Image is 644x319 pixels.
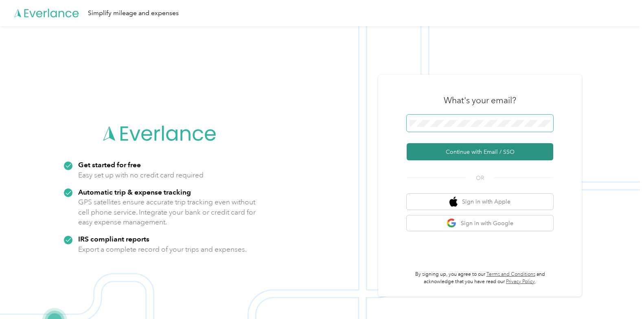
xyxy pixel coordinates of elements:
[78,235,149,243] strong: IRS compliant reports
[78,170,204,180] p: Easy set up with no credit card required
[486,271,535,277] a: Terms and Conditions
[78,160,141,169] strong: Get started for free
[466,174,494,182] span: OR
[447,218,457,228] img: google logo
[78,188,191,196] strong: Automatic trip & expense tracking
[407,215,553,231] button: google logoSign in with Google
[407,143,553,160] button: Continue with Email / SSO
[506,279,535,285] a: Privacy Policy
[449,197,458,207] img: apple logo
[407,271,553,285] p: By signing up, you agree to our and acknowledge that you have read our .
[407,194,553,210] button: apple logoSign in with Apple
[78,197,256,227] p: GPS satellites ensure accurate trip tracking even without cell phone service. Integrate your bank...
[88,8,179,18] div: Simplify mileage and expenses
[78,244,247,255] p: Export a complete record of your trips and expenses.
[444,95,516,106] h3: What's your email?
